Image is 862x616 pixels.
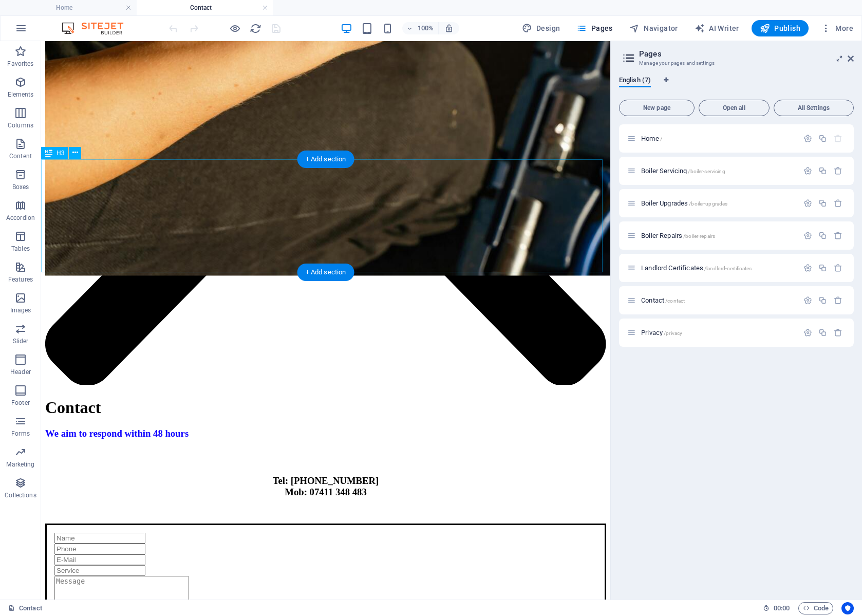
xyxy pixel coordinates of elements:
[683,233,715,239] span: /boiler-repairs
[518,20,565,36] div: Design (Ctrl+Alt+Y)
[629,23,678,33] span: Navigator
[641,167,725,175] span: Click to open page
[690,20,743,36] button: AI Writer
[11,430,30,438] p: Forms
[297,264,354,281] div: + Add section
[10,368,31,376] p: Header
[522,23,560,33] span: Design
[778,105,849,111] span: All Settings
[803,199,812,208] div: Settings
[660,136,662,142] span: /
[619,100,695,116] button: New page
[249,22,261,34] button: reload
[5,491,36,499] p: Collections
[664,330,682,336] span: /privacy
[641,264,752,272] span: Click to open page
[8,275,33,284] p: Features
[619,76,854,96] div: Language Tabs
[817,20,857,36] button: More
[8,121,33,129] p: Columns
[619,74,651,88] span: English (7)
[12,183,29,191] p: Boxes
[641,199,727,207] span: Click to open page
[781,604,782,612] span: :
[641,135,662,142] span: Click to open page
[689,201,727,207] span: /boiler-upgrades
[641,329,682,337] span: Click to open page
[229,22,241,34] button: Click here to leave preview mode and continue editing
[6,214,35,222] p: Accordion
[638,167,798,174] div: Boiler Servicing/boiler-servicing
[444,24,454,33] i: On resize automatically adjust zoom level to fit chosen device.
[818,199,827,208] div: Duplicate
[803,134,812,143] div: Settings
[834,199,842,208] div: Remove
[576,23,612,33] span: Pages
[774,100,854,116] button: All Settings
[641,296,685,304] span: Click to open page
[638,297,798,304] div: Contact/contact
[518,20,565,36] button: Design
[8,90,34,99] p: Elements
[834,296,842,305] div: Remove
[760,23,800,33] span: Publish
[624,105,690,111] span: New page
[818,328,827,337] div: Duplicate
[418,22,434,34] h6: 100%
[13,337,29,345] p: Slider
[402,22,439,34] button: 100%
[638,135,798,142] div: Home/
[641,232,715,239] span: Click to open page
[803,166,812,175] div: Settings
[57,150,64,156] span: H3
[818,231,827,240] div: Duplicate
[818,166,827,175] div: Duplicate
[803,296,812,305] div: Settings
[137,2,273,13] h4: Contact
[7,60,33,68] p: Favorites
[8,602,42,614] a: Click to cancel selection. Double-click to open Pages
[638,200,798,207] div: Boiler Upgrades/boiler-upgrades
[665,298,685,304] span: /contact
[11,399,30,407] p: Footer
[625,20,682,36] button: Navigator
[9,152,32,160] p: Content
[59,22,136,34] img: Editor Logo
[834,134,842,143] div: The startpage cannot be deleted
[688,169,725,174] span: /boiler-servicing
[250,23,261,34] i: Reload page
[6,460,34,469] p: Marketing
[818,134,827,143] div: Duplicate
[818,264,827,272] div: Duplicate
[834,231,842,240] div: Remove
[818,296,827,305] div: Duplicate
[752,20,809,36] button: Publish
[834,166,842,175] div: Remove
[297,151,354,168] div: + Add section
[821,23,853,33] span: More
[695,23,739,33] span: AI Writer
[774,602,790,614] span: 00 00
[639,49,854,59] h2: Pages
[703,105,765,111] span: Open all
[803,231,812,240] div: Settings
[841,602,854,614] button: Usercentrics
[798,602,833,614] button: Code
[572,20,616,36] button: Pages
[638,232,798,239] div: Boiler Repairs/boiler-repairs
[803,328,812,337] div: Settings
[763,602,790,614] h6: Session time
[704,266,752,271] span: /landlord-certificates
[10,306,31,314] p: Images
[834,328,842,337] div: Remove
[834,264,842,272] div: Remove
[699,100,770,116] button: Open all
[803,602,829,614] span: Code
[639,59,833,68] h3: Manage your pages and settings
[803,264,812,272] div: Settings
[11,245,30,253] p: Tables
[638,329,798,336] div: Privacy/privacy
[638,265,798,271] div: Landlord Certificates/landlord-certificates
